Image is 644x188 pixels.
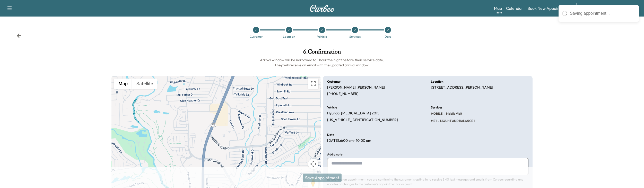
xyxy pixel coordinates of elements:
a: MapBeta [494,5,502,11]
div: Location [283,35,295,38]
div: Beta [497,11,502,14]
h6: Vehicle [327,106,337,109]
a: Book New Appointment [527,5,571,11]
p: [PERSON_NAME] [PERSON_NAME] [327,85,385,90]
div: Services [349,35,361,38]
h6: Services [431,106,442,109]
span: MOUNT AND BALANCE 1 [439,119,475,123]
p: [US_VEHICLE_IDENTIFICATION_NUMBER] [327,118,398,122]
span: MOBILE [431,112,442,116]
h6: Location [431,80,443,83]
div: Saving appointment... [570,10,635,17]
button: Toggle fullscreen view [308,79,318,89]
h6: Customer [327,80,341,83]
h6: Date [327,133,334,136]
p: [DATE] , 6:00 am - 10:00 am [327,138,371,143]
p: [PHONE_NUMBER] [327,92,359,96]
span: Mobile Visit [445,112,462,116]
h6: Arrival window will be narrowed to 1 hour the night before their service date. They will receive ... [111,57,533,68]
button: Show satellite imagery [132,79,158,89]
div: Back [16,33,22,38]
h6: Add a note [327,153,342,156]
a: Calendar [506,5,523,11]
img: Curbee Logo [310,5,334,12]
div: Vehicle [317,35,327,38]
span: - [442,111,445,116]
p: Hyundai [MEDICAL_DATA] 2015 [327,111,379,116]
div: Customer [250,35,263,38]
div: Date [385,35,391,38]
button: Show street map [114,79,132,89]
span: MB1 [431,119,437,123]
h1: 6 . Confirmation [111,49,533,57]
button: Map camera controls [308,159,318,169]
span: - [437,118,439,123]
p: [STREET_ADDRESS][PERSON_NAME] [431,85,493,90]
